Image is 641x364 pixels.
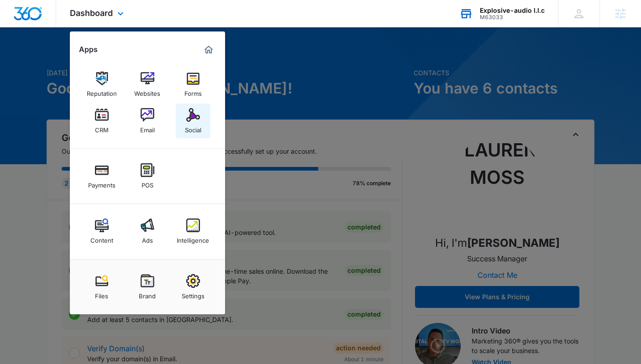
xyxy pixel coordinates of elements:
[95,122,109,134] div: CRM
[91,53,98,60] img: tab_keywords_by_traffic_grey.svg
[15,15,22,22] img: logo_orange.svg
[177,232,209,244] div: Intelligence
[87,85,117,97] div: Reputation
[134,85,160,97] div: Websites
[84,214,119,249] a: Content
[130,214,165,249] a: Ads
[35,54,82,60] div: Domain Overview
[24,24,100,31] div: Domain: [DOMAIN_NAME]
[139,288,156,300] div: Brand
[130,270,165,304] a: Brand
[176,214,210,249] a: Intelligence
[15,24,22,31] img: website_grey.svg
[84,104,119,138] a: CRM
[176,67,210,102] a: Forms
[480,7,545,14] div: account name
[185,122,201,134] div: Social
[480,14,545,21] div: account id
[70,8,113,18] span: Dashboard
[182,288,205,300] div: Settings
[79,45,98,54] h2: Apps
[84,270,119,304] a: Files
[130,104,165,138] a: Email
[130,159,165,193] a: POS
[142,177,153,189] div: POS
[88,177,116,189] div: Payments
[101,54,154,60] div: Keywords by Traffic
[176,270,210,304] a: Settings
[26,15,45,22] div: v 4.0.25
[95,288,108,300] div: Files
[201,42,216,57] a: Marketing 360® Dashboard
[90,232,113,244] div: Content
[184,85,202,97] div: Forms
[140,122,155,134] div: Email
[84,159,119,193] a: Payments
[142,232,153,244] div: Ads
[25,53,32,60] img: tab_domain_overview_orange.svg
[130,67,165,102] a: Websites
[84,67,119,102] a: Reputation
[176,104,210,138] a: Social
